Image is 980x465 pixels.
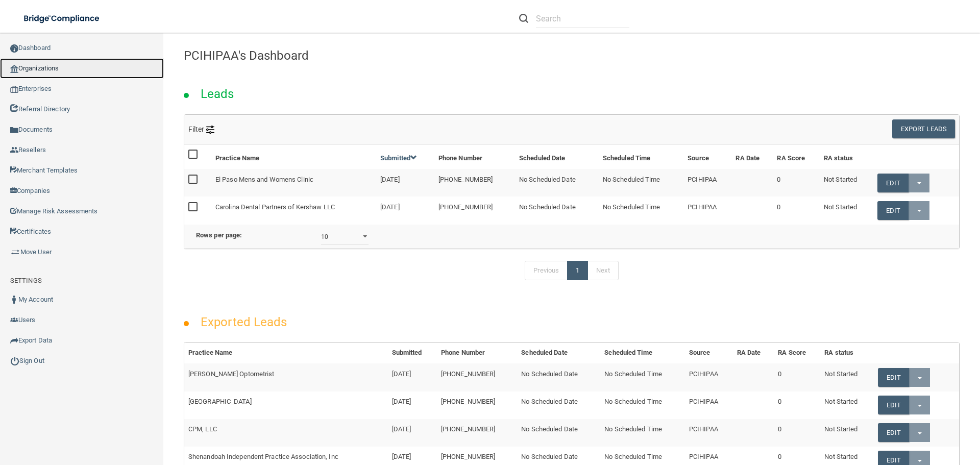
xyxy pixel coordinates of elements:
td: Carolina Dental Partners of Kershaw LLC [211,197,376,224]
img: briefcase.64adab9b.png [10,247,20,257]
a: Previous [525,261,568,280]
td: No Scheduled Date [517,419,600,447]
td: No Scheduled Date [515,169,599,197]
td: 0 [774,391,820,419]
td: PCIHIPAA [683,197,731,224]
span: Filter [188,125,214,133]
a: 1 [567,261,588,280]
th: Scheduled Date [517,342,600,363]
a: Edit [877,201,909,220]
input: Search [536,9,629,28]
td: [DATE] [388,363,437,391]
td: 0 [773,169,820,197]
img: icon-export.b9366987.png [10,336,18,345]
td: PCIHIPAA [685,363,733,391]
td: No Scheduled Date [517,391,600,419]
td: PCIHIPAA [685,419,733,447]
img: organization-icon.f8decf85.png [10,65,18,73]
img: bridge_compliance_login_screen.278c3ca4.svg [15,8,109,29]
td: [PHONE_NUMBER] [437,363,517,391]
td: No Scheduled Time [600,391,685,419]
th: RA Date [731,144,773,169]
th: RA status [820,342,873,363]
a: Edit [878,368,909,387]
td: El Paso Mens and Womens Clinic [211,169,376,197]
th: Scheduled Time [599,144,683,169]
h2: Exported Leads [190,308,297,336]
th: RA status [820,144,873,169]
td: [GEOGRAPHIC_DATA] [184,391,388,419]
img: ic-search.3b580494.png [519,14,528,23]
td: Not Started [820,197,873,224]
td: Not Started [820,363,873,391]
td: No Scheduled Time [600,363,685,391]
td: [DATE] [388,419,437,447]
a: Submitted [380,154,417,162]
td: No Scheduled Date [517,363,600,391]
td: No Scheduled Time [599,169,683,197]
th: Practice Name [184,342,388,363]
td: PCIHIPAA [685,391,733,419]
td: [PHONE_NUMBER] [434,197,515,224]
a: Edit [877,174,909,192]
img: ic_reseller.de258add.png [10,146,18,154]
td: [PERSON_NAME] Optometrist [184,363,388,391]
img: enterprise.0d942306.png [10,86,18,93]
td: Not Started [820,169,873,197]
th: Submitted [388,342,437,363]
td: [DATE] [376,169,434,197]
a: Next [587,261,618,280]
th: Source [685,342,733,363]
td: PCIHIPAA [683,169,731,197]
img: ic_user_dark.df1a06c3.png [10,296,18,304]
button: Export Leads [892,119,955,138]
h4: PCIHIPAA's Dashboard [184,49,960,62]
img: ic_dashboard_dark.d01f4a41.png [10,44,18,53]
th: RA Score [773,144,820,169]
th: RA Score [774,342,820,363]
img: icon-users.e205127d.png [10,316,18,324]
td: No Scheduled Time [600,419,685,447]
img: icon-documents.8dae5593.png [10,126,18,134]
td: No Scheduled Date [515,197,599,224]
th: Source [683,144,731,169]
b: Rows per page: [196,231,242,239]
td: [PHONE_NUMBER] [434,169,515,197]
td: [DATE] [388,391,437,419]
td: 0 [773,197,820,224]
td: Not Started [820,391,873,419]
th: Scheduled Date [515,144,599,169]
th: Phone Number [434,144,515,169]
th: Scheduled Time [600,342,685,363]
td: [DATE] [376,197,434,224]
td: 0 [774,419,820,447]
td: 0 [774,363,820,391]
td: CPM, LLC [184,419,388,447]
td: No Scheduled Time [599,197,683,224]
th: Phone Number [437,342,517,363]
th: Practice Name [211,144,376,169]
img: icon-filter@2x.21656d0b.png [206,126,214,134]
td: [PHONE_NUMBER] [437,391,517,419]
td: [PHONE_NUMBER] [437,419,517,447]
iframe: Drift Widget Chat Controller [803,393,968,433]
h2: Leads [190,80,244,108]
img: ic_power_dark.7ecde6b1.png [10,356,19,365]
th: RA Date [733,342,774,363]
label: SETTINGS [10,275,42,287]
